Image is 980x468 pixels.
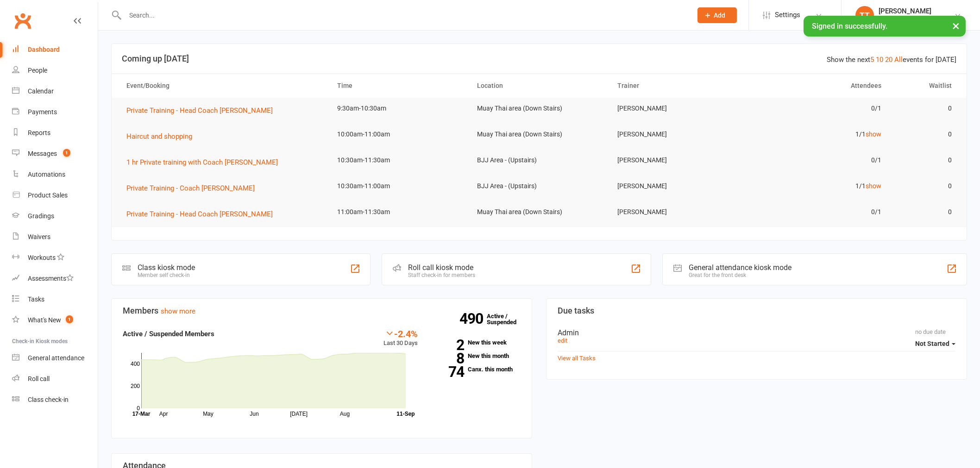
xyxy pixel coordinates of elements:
[329,201,469,223] td: 11:00am-11:30am
[28,233,50,240] div: Waivers
[28,212,54,220] div: Gradings
[469,74,609,98] th: Location
[28,296,44,303] div: Tasks
[469,98,609,119] td: Muay Thai area (Down Stairs)
[12,227,98,247] a: Waivers
[558,337,567,344] a: edit
[12,123,98,143] a: Reports
[12,185,98,206] a: Product Sales
[469,175,609,197] td: BJJ Area - (Upstairs)
[28,150,57,157] div: Messages
[12,102,98,123] a: Payments
[879,7,931,15] div: [PERSON_NAME]
[12,348,98,369] a: General attendance kiosk mode
[469,201,609,223] td: Muay Thai area (Down Stairs)
[890,98,960,119] td: 0
[749,149,890,171] td: 0/1
[948,16,964,36] button: ×
[126,105,279,116] button: Private Training - Head Coach [PERSON_NAME]
[126,131,199,142] button: Haircut and shopping
[749,123,890,145] td: 1/1
[329,98,469,119] td: 9:30am-10:30am
[12,164,98,185] a: Automations
[383,328,418,339] div: -2.4%
[12,39,98,60] a: Dashboard
[12,247,98,268] a: Workouts
[28,375,50,382] div: Roll call
[609,123,749,145] td: [PERSON_NAME]
[749,201,890,223] td: 0/1
[890,149,960,171] td: 0
[890,175,960,197] td: 0
[329,74,469,98] th: Time
[827,54,956,65] div: Show the next events for [DATE]
[12,206,98,227] a: Gradings
[915,340,949,347] span: Not Started
[890,201,960,223] td: 0
[28,108,57,116] div: Payments
[63,149,70,157] span: 1
[558,328,955,337] div: Admin
[609,201,749,223] td: [PERSON_NAME]
[28,254,56,261] div: Workouts
[12,268,98,289] a: Assessments
[870,55,874,64] a: 5
[885,55,892,64] a: 20
[12,389,98,410] a: Class kiosk mode
[138,272,195,278] div: Member self check-in
[28,396,69,403] div: Class check-in
[126,209,279,220] button: Private Training - Head Coach [PERSON_NAME]
[329,123,469,145] td: 10:00am-11:00am
[609,175,749,197] td: [PERSON_NAME]
[469,123,609,145] td: Muay Thai area (Down Stairs)
[383,328,418,348] div: Last 30 Days
[432,338,464,352] strong: 2
[432,351,464,365] strong: 8
[432,365,464,379] strong: 74
[876,55,883,64] a: 10
[28,191,68,199] div: Product Sales
[12,143,98,164] a: Messages 1
[749,98,890,119] td: 0/1
[329,175,469,197] td: 10:30am-11:00am
[161,307,195,315] a: show more
[689,272,792,278] div: Great for the front desk
[855,6,874,25] div: TT
[697,7,737,23] button: Add
[28,87,54,95] div: Calendar
[28,275,74,282] div: Assessments
[487,306,528,332] a: 490Active / Suspended
[558,306,955,315] h3: Due tasks
[879,15,931,24] div: Dark [DATE]
[126,184,255,192] span: Private Training - Coach [PERSON_NAME]
[126,158,278,166] span: 1 hr Private training with Coach [PERSON_NAME]
[12,310,98,331] a: What's New1
[329,149,469,171] td: 10:30am-11:30am
[689,263,792,272] div: General attendance kiosk mode
[126,183,261,194] button: Private Training - Coach [PERSON_NAME]
[126,106,273,115] span: Private Training - Head Coach [PERSON_NAME]
[432,353,521,359] a: 8New this month
[138,263,195,272] div: Class kiosk mode
[12,81,98,102] a: Calendar
[894,55,903,64] a: All
[432,339,521,345] a: 2New this week
[11,9,34,32] a: Clubworx
[609,74,749,98] th: Trainer
[749,175,890,197] td: 1/1
[714,12,725,19] span: Add
[408,272,475,278] div: Staff check-in for members
[28,46,60,53] div: Dashboard
[459,312,487,326] strong: 490
[558,355,596,362] a: View all Tasks
[28,316,61,324] div: What's New
[609,98,749,119] td: [PERSON_NAME]
[609,149,749,171] td: [PERSON_NAME]
[812,22,887,31] span: Signed in successfully.
[123,306,521,315] h3: Members
[890,123,960,145] td: 0
[28,354,84,362] div: General attendance
[126,132,192,141] span: Haircut and shopping
[28,67,47,74] div: People
[12,60,98,81] a: People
